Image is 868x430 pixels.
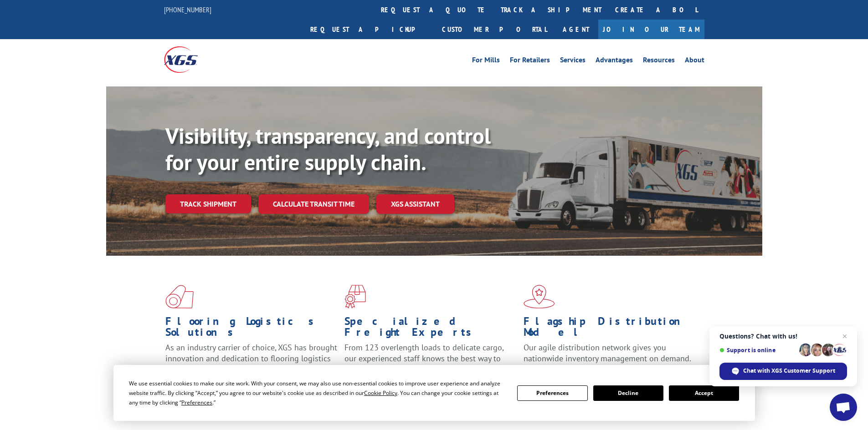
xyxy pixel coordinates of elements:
span: As an industry carrier of choice, XGS has brought innovation and dedication to flooring logistics... [165,342,337,374]
span: Questions? Chat with us! [719,333,847,340]
span: Preferences [181,399,212,406]
a: About [685,56,704,66]
a: Advantages [596,56,633,66]
a: [PHONE_NUMBER] [164,5,211,14]
a: For Retailers [510,56,550,66]
span: Support is online [719,347,796,354]
span: Close chat [839,331,850,342]
a: Calculate transit time [258,194,369,214]
p: From 123 overlength loads to delicate cargo, our experienced staff knows the best way to move you... [344,342,517,383]
span: Our agile distribution network gives you nationwide inventory management on demand. [524,342,691,364]
h1: Flooring Logistics Solutions [165,316,338,342]
div: Chat with XGS Customer Support [719,363,847,380]
button: Accept [669,385,739,401]
span: Chat with XGS Customer Support [743,367,835,375]
h1: Specialized Freight Experts [344,316,517,342]
a: Agent [554,20,598,39]
img: xgs-icon-flagship-distribution-model-red [524,285,555,309]
a: Join Our Team [598,20,704,39]
a: Track shipment [165,194,251,213]
button: Preferences [517,385,587,401]
a: Request a pickup [303,20,435,39]
button: Decline [593,385,663,401]
a: For Mills [472,56,500,66]
a: Services [560,56,586,66]
div: Open chat [830,394,857,421]
img: xgs-icon-total-supply-chain-intelligence-red [165,285,194,309]
a: Customer Portal [435,20,554,39]
b: Visibility, transparency, and control for your entire supply chain. [165,121,491,176]
span: Cookie Policy [364,389,397,397]
a: Resources [643,56,675,66]
h1: Flagship Distribution Model [524,316,696,342]
a: XGS ASSISTANT [376,194,454,214]
div: Cookie Consent Prompt [113,365,755,421]
div: We use essential cookies to make our site work. With your consent, we may also use non-essential ... [129,379,506,407]
img: xgs-icon-focused-on-flooring-red [344,285,366,309]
